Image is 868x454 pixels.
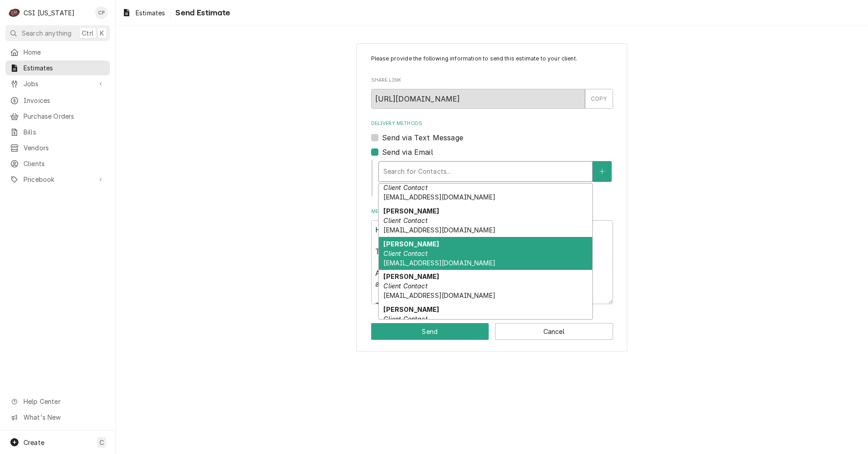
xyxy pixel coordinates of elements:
[24,397,104,406] span: Help Center
[82,28,94,38] span: Ctrl
[24,63,105,73] span: Estimates
[24,143,105,153] span: Vendors
[383,282,427,290] em: Client Contact
[382,132,463,143] label: Send via Text Message
[5,93,110,108] a: Invoices
[371,323,613,340] div: Button Group Row
[8,6,21,19] div: C
[5,60,110,75] a: Estimates
[24,127,105,137] span: Bills
[5,45,110,60] a: Home
[371,120,613,197] div: Delivery Methods
[371,55,613,63] p: Please provide the following information to send this estimate to your client.
[24,96,105,105] span: Invoices
[585,89,613,109] button: COPY
[24,439,44,446] span: Create
[24,111,105,121] span: Purchase Orders
[22,28,71,38] span: Search anything
[383,315,427,323] em: Client Contact
[383,226,495,234] span: [EMAIL_ADDRESS][DOMAIN_NAME]
[371,323,613,340] div: Button Group
[383,292,495,299] span: [EMAIL_ADDRESS][DOMAIN_NAME]
[382,147,433,158] label: Send via Email
[24,175,92,184] span: Pricebook
[383,217,427,224] em: Client Contact
[24,47,105,57] span: Home
[24,79,92,88] span: Jobs
[383,259,495,267] span: [EMAIL_ADDRESS][DOMAIN_NAME]
[95,6,108,19] div: CP
[495,323,613,340] button: Cancel
[5,172,110,187] a: Go to Pricebook
[383,240,439,248] strong: [PERSON_NAME]
[5,410,110,425] a: Go to What's New
[5,76,110,91] a: Go to Jobs
[8,6,21,19] div: CSI Kentucky's Avatar
[24,412,104,422] span: What's New
[383,250,427,257] em: Client Contact
[5,156,110,171] a: Clients
[593,161,612,182] button: Create New Contact
[100,28,104,38] span: K
[5,394,110,409] a: Go to Help Center
[371,220,613,304] textarea: Hello, Thank you for choosing CSI! Attached is a quote for repairs. Please let us know when appro...
[5,125,110,139] a: Bills
[136,8,165,18] span: Estimates
[24,159,105,168] span: Clients
[371,77,613,109] div: Share Link
[371,55,613,304] div: Estimate Send Form
[599,168,605,175] svg: Create New Contact
[5,140,110,155] a: Vendors
[95,6,108,19] div: Craig Pierce's Avatar
[356,43,627,352] div: Estimate Send
[24,8,75,18] div: CSI [US_STATE]
[371,208,613,215] label: Message to Client
[371,323,489,340] button: Send
[173,7,230,19] span: Send Estimate
[99,438,104,447] span: C
[383,193,495,201] span: [EMAIL_ADDRESS][DOMAIN_NAME]
[383,273,439,280] strong: [PERSON_NAME]
[383,207,439,215] strong: [PERSON_NAME]
[383,306,439,313] strong: [PERSON_NAME]
[5,25,110,41] button: Search anythingCtrlK
[383,184,427,191] em: Client Contact
[371,208,613,304] div: Message to Client
[371,77,613,84] label: Share Link
[118,5,169,20] a: Estimates
[5,109,110,124] a: Purchase Orders
[371,120,613,127] label: Delivery Methods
